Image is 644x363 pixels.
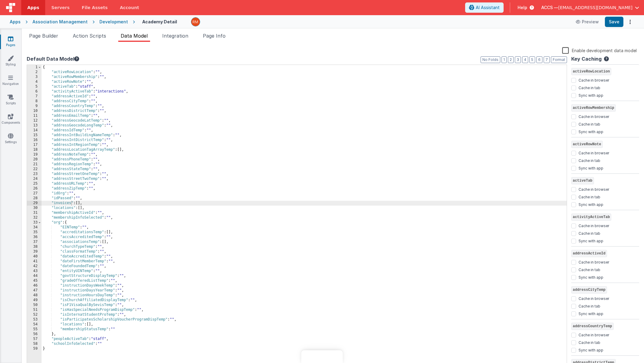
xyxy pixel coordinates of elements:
[27,162,42,167] div: 21
[571,250,607,257] span: addressActiveId
[27,143,42,147] div: 17
[579,230,600,236] label: Cache in tab
[27,215,42,220] div: 32
[27,264,42,269] div: 42
[571,68,611,75] span: activeRowLocation
[562,47,637,54] label: Enable development data model
[529,56,535,63] button: 5
[99,19,128,25] div: Development
[579,237,603,244] label: Sync with app
[27,274,42,278] div: 44
[142,19,177,24] h4: Academy Detail
[27,79,42,84] div: 4
[27,55,79,62] button: Default Data Model
[27,138,42,143] div: 16
[27,167,42,172] div: 22
[579,150,609,156] label: Cache in browser
[27,293,42,298] div: 48
[27,152,42,157] div: 19
[10,19,21,25] div: Apps
[579,310,603,316] label: Sync with app
[27,230,42,235] div: 35
[27,283,42,288] div: 46
[301,350,343,363] iframe: Marker.io feedback button
[579,84,600,90] label: Cache in tab
[27,298,42,303] div: 49
[27,346,42,351] div: 59
[522,56,528,63] button: 4
[27,259,42,264] div: 41
[476,5,500,11] span: AI Assistant
[27,240,42,244] div: 37
[541,5,639,11] button: ACCS — [EMAIL_ADDRESS][DOMAIN_NAME]
[571,104,616,112] span: activeRowMembership
[508,56,514,63] button: 2
[27,322,42,327] div: 54
[579,266,600,272] label: Cache in tab
[27,128,42,133] div: 14
[51,5,69,11] span: Servers
[27,312,42,317] div: 52
[27,201,42,206] div: 29
[481,56,500,63] button: No Folds
[551,56,567,63] button: Format
[27,75,42,79] div: 3
[27,249,42,254] div: 39
[579,157,600,163] label: Cache in tab
[579,201,603,207] label: Sync with app
[27,109,42,113] div: 10
[579,303,600,309] label: Cache in tab
[579,259,609,265] label: Cache in browser
[579,274,603,280] label: Sync with app
[579,339,600,345] label: Cache in tab
[605,17,623,27] button: Save
[571,141,603,148] span: activeRowNote
[27,254,42,259] div: 40
[27,176,42,181] div: 24
[518,5,527,11] span: Help
[32,19,88,25] div: Association Management
[579,113,609,119] label: Cache in browser
[571,286,607,294] span: addressCityTemp
[27,172,42,176] div: 23
[27,278,42,283] div: 45
[571,177,594,184] span: activeTab
[536,56,542,63] button: 6
[579,295,609,301] label: Cache in browser
[579,121,600,127] label: Cache in tab
[27,118,42,123] div: 12
[27,303,42,308] div: 50
[27,191,42,196] div: 27
[27,269,42,274] div: 43
[82,5,108,11] span: File Assets
[27,181,42,186] div: 25
[191,18,200,26] img: 1e10b08f9103151d1000344c2f9be56b
[558,5,632,11] span: [EMAIL_ADDRESS][DOMAIN_NAME]
[544,56,550,63] button: 7
[571,323,614,330] span: addressCountryTemp
[27,225,42,230] div: 34
[579,165,603,171] label: Sync with app
[27,317,42,322] div: 53
[579,193,600,200] label: Cache in tab
[27,341,42,346] div: 58
[626,18,634,26] button: Options
[579,128,603,134] label: Sync with app
[27,235,42,240] div: 36
[27,220,42,225] div: 33
[27,244,42,249] div: 38
[579,77,609,83] label: Cache in browser
[27,65,42,70] div: 1
[27,210,42,215] div: 31
[27,113,42,118] div: 11
[27,196,42,201] div: 28
[579,92,603,98] label: Sync with app
[579,186,609,192] label: Cache in browser
[579,331,609,338] label: Cache in browser
[501,56,507,63] button: 1
[27,133,42,138] div: 15
[27,70,42,75] div: 2
[571,56,602,62] h4: Key Caching
[27,332,42,337] div: 56
[27,288,42,293] div: 47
